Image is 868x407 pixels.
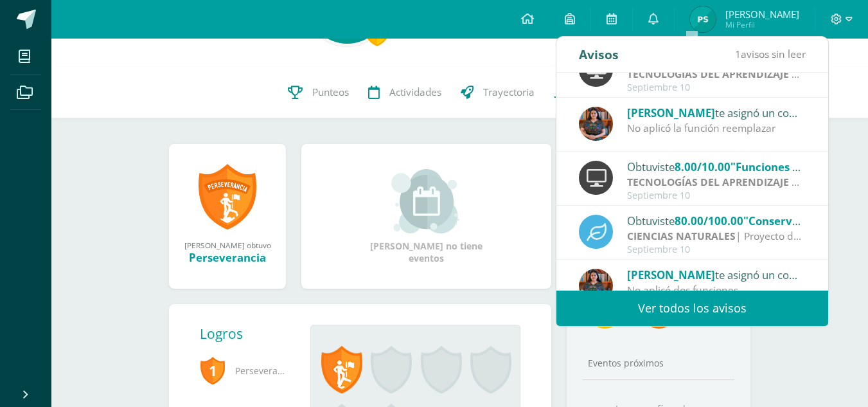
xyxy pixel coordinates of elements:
[312,86,349,99] span: Punteos
[362,169,491,264] div: [PERSON_NAME] no tiene eventos
[735,47,806,61] span: avisos sin leer
[627,105,715,120] span: [PERSON_NAME]
[579,37,619,72] div: Avisos
[278,67,359,118] a: Punteos
[725,19,799,30] span: Mi Perfil
[200,325,300,343] div: Logros
[675,159,731,174] span: 8.00/10.00
[359,67,451,118] a: Actividades
[627,229,806,244] div: | Proyecto de dominio
[627,175,806,190] div: | Proyecto de práctica
[583,357,734,369] div: Eventos próximos
[675,213,743,228] span: 80.00/100.00
[735,47,741,61] span: 1
[389,86,441,99] span: Actividades
[627,82,806,93] div: Septiembre 10
[391,169,461,233] img: event_small.png
[579,107,613,141] img: 60a759e8b02ec95d430434cf0c0a55c7.png
[725,8,799,21] span: [PERSON_NAME]
[627,244,806,255] div: Septiembre 10
[182,250,273,265] div: Perseverancia
[579,269,613,303] img: 60a759e8b02ec95d430434cf0c0a55c7.png
[627,267,715,282] span: [PERSON_NAME]
[690,6,716,32] img: 35b073a04f1a89aea06359b2cc02f5c8.png
[483,86,535,99] span: Trayectoria
[544,67,634,118] a: Contactos
[627,104,806,121] div: te asignó un comentario en 'Funciones Lógicas (Moneda y Reemplazar)' para 'TECNOLOGÍAS DEL APREND...
[627,121,806,136] div: No aplicó la función reemplazar
[451,67,544,118] a: Trayectoria
[627,229,736,243] strong: CIENCIAS NATURALES
[627,190,806,201] div: Septiembre 10
[200,353,290,388] span: Perseverancia
[200,356,226,385] span: 1
[627,283,806,298] div: No aplicó dos funciones
[182,240,273,250] div: [PERSON_NAME] obtuvo
[627,212,806,229] div: Obtuviste en
[627,67,806,82] div: | Proyecto de dominio
[556,291,828,326] a: Ver todos los avisos
[627,158,806,175] div: Obtuviste en
[627,266,806,283] div: te asignó un comentario en 'Funciones Lógicas (SI)' para 'TECNOLOGÍAS DEL APRENDIZAJE Y LA COMUNI...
